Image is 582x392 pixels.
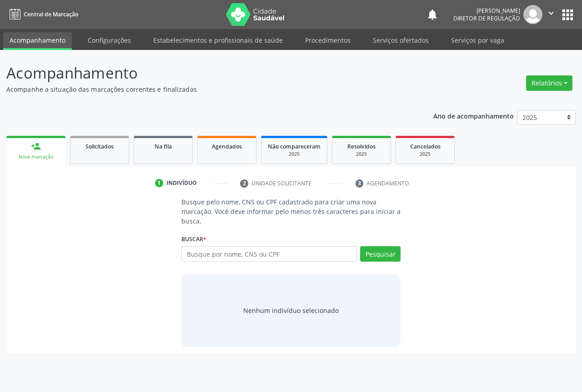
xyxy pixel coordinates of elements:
div: 1 [155,179,163,187]
a: Configurações [81,32,137,48]
div: [PERSON_NAME] [453,7,520,15]
span: Não compareceram [268,143,321,150]
div: Nova marcação [13,154,59,160]
p: Acompanhe a situação das marcações correntes e finalizadas [6,84,405,94]
div: 2025 [268,151,321,158]
span: Solicitados [85,143,114,150]
input: Busque por nome, CNS ou CPF [181,246,357,262]
img: img [523,5,542,24]
a: Estabelecimentos e profissionais de saúde [147,32,289,48]
div: 2025 [402,151,448,158]
div: person_add [31,141,41,151]
button: notifications [426,8,439,21]
a: Acompanhamento [3,32,72,50]
label: Buscar [181,232,206,246]
p: Busque pelo nome, CNS ou CPF cadastrado para criar uma nova marcação. Você deve informar pelo men... [181,197,401,226]
span: Cancelados [410,143,441,150]
button:  [542,5,560,24]
button: Relatórios [526,75,572,91]
span: Diretor de regulação [453,15,520,22]
p: Acompanhamento [6,62,405,84]
i:  [546,8,556,18]
a: Serviços ofertados [366,32,435,48]
div: 2025 [339,151,384,158]
span: Na fila [155,143,172,150]
a: Procedimentos [299,32,357,48]
button: apps [560,7,576,23]
div: Nenhum indivíduo selecionado [243,306,339,315]
button: Pesquisar [360,246,401,262]
p: Ano de acompanhamento [433,110,514,121]
a: Serviços por vaga [445,32,511,48]
span: Agendados [212,143,242,150]
div: Indivíduo [166,179,197,187]
a: Central de Marcação [6,7,78,22]
span: Resolvidos [347,143,376,150]
span: Central de Marcação [24,10,78,18]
